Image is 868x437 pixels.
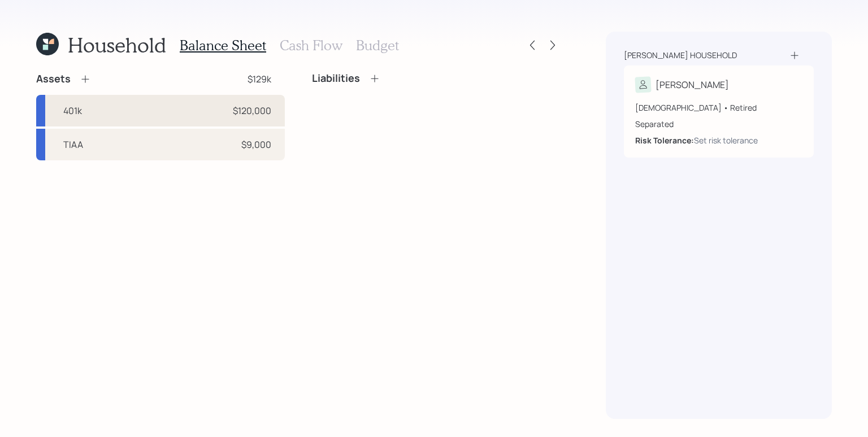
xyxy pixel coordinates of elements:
[63,104,82,117] div: 401k
[241,138,271,151] div: $9,000
[280,37,342,54] h3: Cash Flow
[635,135,694,146] b: Risk Tolerance:
[63,138,83,151] div: TIAA
[356,37,399,54] h3: Budget
[36,73,71,85] h4: Assets
[635,102,802,113] div: [DEMOGRAPHIC_DATA] • Retired
[312,72,360,85] h4: Liabilities
[694,134,758,146] div: Set risk tolerance
[233,104,271,117] div: $120,000
[248,72,271,86] div: $129k
[624,50,737,61] div: [PERSON_NAME] household
[656,78,729,91] div: [PERSON_NAME]
[635,118,802,130] div: Separated
[68,33,166,57] h1: Household
[180,37,266,54] h3: Balance Sheet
